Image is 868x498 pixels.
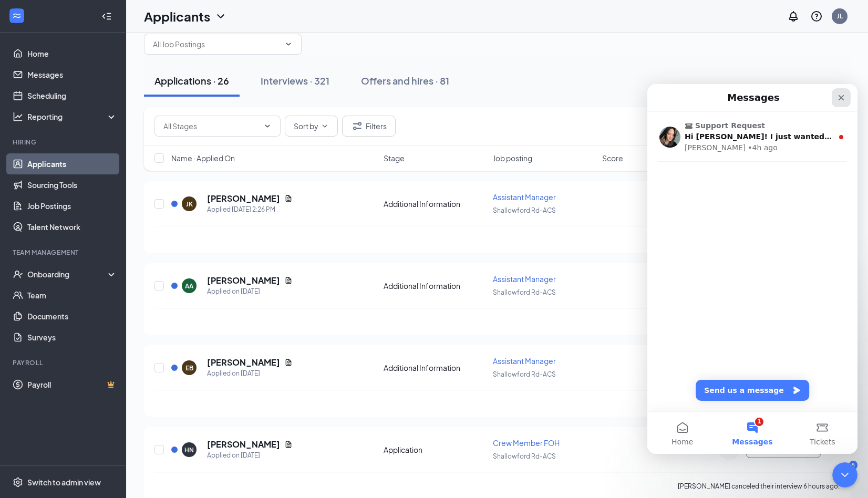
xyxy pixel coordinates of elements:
button: Messages [70,328,140,370]
div: Application [384,444,487,455]
svg: Document [284,358,293,367]
div: Applied on [DATE] [207,368,293,379]
span: Shallowford Rd-ACS [493,206,556,214]
a: Applicants [27,153,117,174]
a: Talent Network [27,216,117,237]
div: [PERSON_NAME] canceled their interview 6 hours ago. [678,481,840,492]
svg: ChevronDown [263,122,272,130]
div: Interviews · 321 [261,74,329,87]
svg: Document [284,440,293,449]
svg: Collapse [101,11,112,22]
svg: Document [284,194,293,203]
div: Applications · 26 [154,74,229,87]
a: Scheduling [27,85,117,106]
div: Onboarding [27,269,108,279]
div: Payroll [13,358,115,367]
iframe: Intercom live chat [832,462,857,487]
svg: Settings [13,477,23,487]
svg: UserCheck [13,269,23,279]
svg: ChevronDown [214,10,227,23]
button: Tickets [140,328,210,370]
div: AA [185,282,193,290]
a: Team [27,285,117,306]
a: Messages [27,64,117,85]
span: Assistant Manager [493,356,556,366]
input: All Job Postings [153,38,280,50]
a: Home [27,43,117,64]
input: All Stages [163,120,259,132]
div: JL [837,12,843,20]
span: Messages [85,354,125,361]
div: Applied [DATE] 2:26 PM [207,204,293,215]
div: Team Management [13,248,115,257]
div: • 4h ago [100,58,130,69]
span: Stage [384,153,405,163]
svg: QuestionInfo [810,10,823,23]
svg: WorkstreamLogo [12,11,22,21]
div: JK [186,200,193,209]
span: Job posting [493,153,532,163]
button: Sort byChevronDown [285,116,338,137]
div: 5 [849,461,857,470]
div: Reporting [27,111,118,122]
span: Shallowford Rd-ACS [493,370,556,378]
h5: [PERSON_NAME] [207,357,280,368]
button: Send us a message [48,296,162,317]
span: Tickets [162,354,188,361]
span: Name · Applied On [171,153,235,163]
span: Assistant Manager [493,274,556,284]
div: EB [185,364,193,372]
div: Applied on [DATE] [207,286,293,297]
span: Assistant Manager [493,192,556,202]
a: PayrollCrown [27,374,117,395]
h5: [PERSON_NAME] [207,193,280,204]
h5: [PERSON_NAME] [207,439,280,450]
a: Surveys [27,327,117,348]
div: Additional Information [384,362,487,373]
svg: Analysis [13,111,23,122]
div: HN [184,445,194,454]
div: Applied on [DATE] [207,450,293,461]
span: Shallowford Rd-ACS [493,288,556,296]
svg: ChevronDown [284,40,293,48]
div: Hiring [13,138,115,147]
span: Shallowford Rd-ACS [493,452,556,460]
span: Home [24,354,46,361]
div: Offers and hires · 81 [361,74,449,87]
svg: Document [284,276,293,285]
h5: [PERSON_NAME] [207,275,280,286]
svg: Notifications [787,10,800,23]
a: Sourcing Tools [27,174,117,195]
span: Sort by [294,122,318,130]
iframe: Intercom live chat [647,84,857,454]
button: Filter Filters [342,116,396,137]
div: Additional Information [384,199,487,209]
svg: Filter [351,120,364,132]
a: Documents [27,306,117,327]
div: [PERSON_NAME] [37,58,98,69]
svg: ChevronDown [321,122,329,130]
div: Switch to admin view [27,477,101,487]
span: Score [602,153,623,163]
div: Additional Information [384,281,487,291]
span: Crew Member FOH [493,438,560,448]
a: Job Postings [27,195,117,216]
h1: Applicants [144,7,210,25]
